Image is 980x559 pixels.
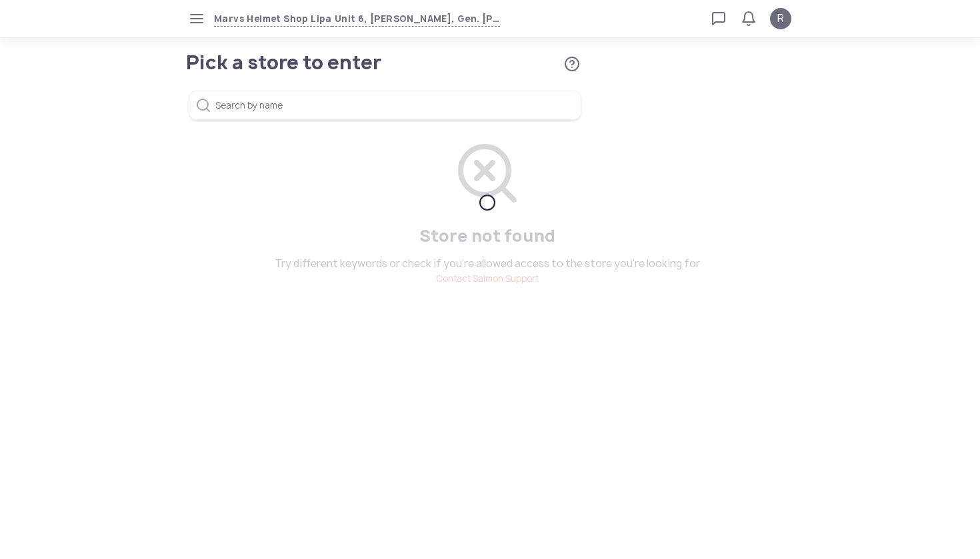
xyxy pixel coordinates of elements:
button: Marvs Helmet Shop LipaUnit 6, [PERSON_NAME], Gen. [PERSON_NAME] St., [GEOGRAPHIC_DATA], [GEOGRAPH... [214,11,500,27]
span: R [777,11,784,27]
h1: Pick a store to enter [186,53,529,72]
span: Marvs Helmet Shop Lipa [214,11,332,27]
button: R [770,8,791,29]
span: Unit 6, [PERSON_NAME], Gen. [PERSON_NAME] St., [GEOGRAPHIC_DATA], [GEOGRAPHIC_DATA], [GEOGRAPHIC_... [332,11,500,27]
